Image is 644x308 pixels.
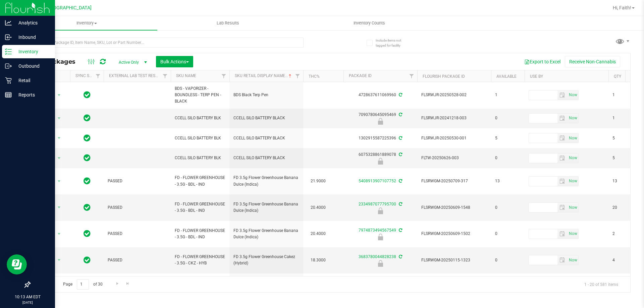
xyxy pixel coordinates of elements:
[5,63,12,69] inline-svg: Outbound
[5,77,12,84] inline-svg: Retail
[495,178,521,184] span: 13
[233,115,299,121] span: CCELL SILO BATTERY BLACK
[567,177,578,186] span: select
[108,257,167,263] span: PASSED
[398,136,402,140] span: Sync from Compliance System
[309,74,320,79] a: THC%
[160,59,189,64] span: Bulk Actions
[55,90,63,100] span: select
[344,20,394,26] span: Inventory Counts
[557,153,567,163] span: select
[359,202,396,206] a: 2334987077795700
[112,279,122,288] a: Go to the next page
[567,90,579,100] span: Set Current date
[175,201,225,214] span: FD - FLOWER GREENHOUSE - 3.5G - BDL - IND
[495,257,521,263] span: 0
[5,91,12,98] inline-svg: Reports
[579,279,624,289] span: 1 - 20 of 581 items
[359,254,396,259] a: 3683780044828238
[5,48,12,55] inline-svg: Inventory
[567,133,578,143] span: select
[175,115,225,121] span: CCELL SILO BATTERY BLK
[421,92,487,98] span: FLSRWJR-20250528-002
[233,92,299,98] span: BDS Black Terp Pen
[12,48,52,56] p: Inventory
[307,176,329,186] span: 21.9000
[55,153,63,163] span: select
[12,33,52,41] p: Inbound
[77,279,89,290] input: 1
[359,179,396,183] a: 5408913907107752
[613,5,631,10] span: Hi, Faith!
[233,228,299,240] span: FD 3.5g Flower Greenhouse Banana Dulce (Indica)
[299,16,440,30] a: Inventory Counts
[398,93,402,97] span: Sync from Compliance System
[84,229,91,238] span: In Sync
[614,74,621,79] a: Qty
[84,153,91,163] span: In Sync
[612,257,638,263] span: 4
[567,229,579,239] span: Set Current date
[557,114,567,123] span: select
[406,70,417,82] a: Filter
[567,153,578,163] span: select
[84,255,91,265] span: In Sync
[398,112,402,117] span: Sync from Compliance System
[218,70,229,82] a: Filter
[342,112,418,125] div: 7090780645095469
[233,201,299,214] span: FD 3.5g Flower Greenhouse Banana Dulce (Indica)
[567,133,579,143] span: Set Current date
[175,175,225,187] span: FD - FLOWER GREENHOUSE - 3.5G - BDL - IND
[423,74,465,79] a: Flourish Package ID
[108,204,167,211] span: PASSED
[398,202,402,206] span: Sync from Compliance System
[342,151,418,165] div: 6075328861889078
[5,19,12,26] inline-svg: Analytics
[84,90,91,100] span: In Sync
[530,74,543,79] a: Use By
[421,135,487,141] span: FLSRWJR-20250530-001
[12,19,52,27] p: Analytics
[176,73,196,78] a: SKU Name
[16,20,157,26] span: Inventory
[55,229,63,239] span: select
[5,34,12,41] inline-svg: Inbound
[342,158,418,165] div: Newly Received
[108,231,167,237] span: PASSED
[175,85,225,105] span: BDS - VAPORIZER - BOUNDLESS - TERP PEN - BLACK
[233,155,299,161] span: CCELL SILO BATTERY BLACK
[292,70,303,82] a: Filter
[3,294,52,300] p: 10:13 AM EDT
[612,135,638,141] span: 5
[109,73,162,78] a: External Lab Test Result
[84,176,91,186] span: In Sync
[235,73,293,78] a: Sku Retail Display Name
[557,203,567,212] span: select
[16,16,157,30] a: Inventory
[557,255,567,265] span: select
[567,255,578,265] span: select
[75,73,101,78] a: Sync Status
[35,58,82,65] span: All Packages
[557,177,567,186] span: select
[612,178,638,184] span: 13
[175,228,225,240] span: FD - FLOWER GREENHOUSE - 3.5G - BDL - IND
[565,56,620,67] button: Receive Non-Cannabis
[495,231,521,237] span: 0
[567,203,579,212] span: Set Current date
[557,229,567,239] span: select
[55,114,63,123] span: select
[421,155,487,161] span: FLTW-20250626-003
[46,5,92,11] span: [GEOGRAPHIC_DATA]
[233,254,299,266] span: FD 3.5g Flower Greenhouse Cakez (Hybrid)
[495,135,521,141] span: 5
[421,115,487,121] span: FLSRWJR-20241218-003
[342,207,418,214] div: Newly Received
[233,135,299,141] span: CCELL SILO BATTERY BLACK
[567,176,579,186] span: Set Current date
[3,300,52,305] p: [DATE]
[567,229,578,239] span: select
[567,113,579,123] span: Set Current date
[421,204,487,211] span: FLSRWGM-20250609-1548
[157,16,299,30] a: Lab Results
